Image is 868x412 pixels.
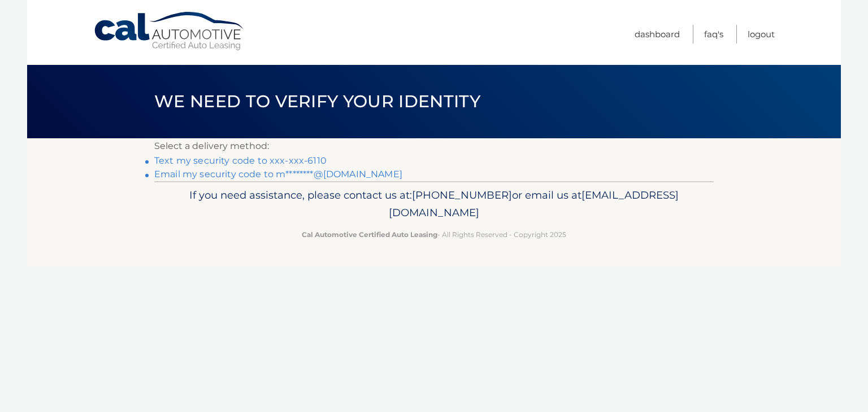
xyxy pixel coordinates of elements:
[412,189,512,201] span: [PHONE_NUMBER]
[93,11,246,51] a: Cal Automotive
[154,155,327,166] a: Text my security code to xxx-xxx-6110
[154,138,714,154] p: Select a delivery method:
[162,229,706,240] p: - All Rights Reserved - Copyright 2025
[154,91,480,112] span: We need to verify your identity
[635,25,680,43] a: Dashboard
[302,230,437,239] strong: Cal Automotive Certified Auto Leasing
[748,25,775,43] a: Logout
[154,169,402,179] a: Email my security code to m********@[DOMAIN_NAME]
[704,25,723,43] a: FAQ's
[162,186,706,222] p: If you need assistance, please contact us at: or email us at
